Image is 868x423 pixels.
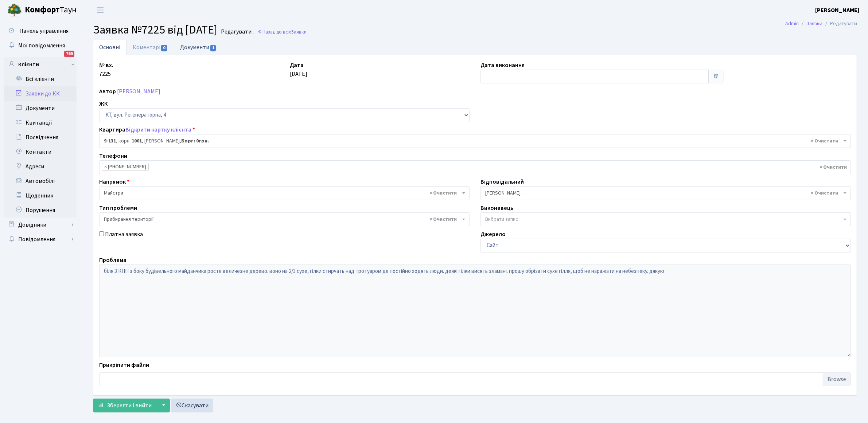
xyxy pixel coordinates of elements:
label: ЖК [99,99,108,108]
b: Борг: 0грн. [181,137,209,145]
label: Телефони [99,152,127,160]
span: Панель управління [19,27,69,35]
label: Автор [99,87,116,96]
span: Заявка №7225 від [DATE] [93,21,217,38]
a: Admin [785,20,799,27]
a: Адреси [4,159,77,174]
span: <b>9-131</b>, корп.: <b>1001</b>, Сидоренко Марія Юріївна, <b>Борг: 0грн.</b> [99,134,851,148]
a: Мої повідомлення769 [4,38,77,53]
li: Редагувати [822,20,857,28]
span: Вибрати запис [485,216,518,223]
a: Документи [174,40,223,55]
a: Щоденник [4,188,77,203]
div: 7225 [94,61,284,83]
a: [PERSON_NAME] [815,6,859,15]
span: Заявки [291,28,307,35]
a: Відкрити картку клієнта [125,126,191,134]
span: Зберегти і вийти [107,402,152,410]
a: Посвідчення [4,130,77,145]
button: Зберегти і вийти [93,399,156,412]
nav: breadcrumb [774,16,868,31]
li: (050) 227-10-35 [102,163,149,171]
a: Контакти [4,145,77,159]
span: Майстри [99,186,470,200]
label: Джерело [480,230,506,239]
div: [DATE] [284,61,475,83]
span: Прибирання території [104,216,460,223]
span: Навроцька Ю.В. [480,186,851,200]
label: Проблема [99,256,126,265]
a: Клієнти [4,57,77,72]
a: Порушення [4,203,77,218]
span: Майстри [104,189,460,197]
small: Редагувати . [219,28,254,35]
a: Довідники [4,218,77,232]
a: Основні [93,40,126,55]
label: № вх. [99,61,113,70]
a: [PERSON_NAME] [117,87,160,95]
a: Квитанції [4,115,77,130]
div: 769 [64,51,74,57]
label: Дата виконання [480,61,525,70]
label: Платна заявка [105,230,143,239]
span: Видалити всі елементи [429,189,457,197]
a: Заявки [806,20,822,27]
b: 9-131 [104,137,116,145]
label: Квартира [99,125,195,134]
button: Переключити навігацію [91,4,109,16]
span: <b>9-131</b>, корп.: <b>1001</b>, Сидоренко Марія Юріївна, <b>Борг: 0грн.</b> [104,137,842,145]
span: 0 [161,45,167,51]
span: Видалити всі елементи [429,216,457,223]
img: logo.png [7,3,22,17]
textarea: біля 3 КПП з боку будівельного майданчика росте величезне дерево. воно на 2/3 сухе, гілки стирчат... [99,265,851,357]
b: Комфорт [25,4,60,16]
span: Навроцька Ю.В. [485,189,842,197]
label: Напрямок [99,177,129,186]
span: Видалити всі елементи [811,189,838,197]
a: Автомобілі [4,174,77,188]
label: Тип проблеми [99,204,137,212]
label: Дата [290,61,304,70]
b: 1001 [132,137,142,145]
label: Відповідальний [480,177,524,186]
span: 1 [210,45,216,51]
label: Виконавець [480,204,513,212]
a: Повідомлення [4,232,77,247]
span: × [104,163,107,171]
a: Всі клієнти [4,72,77,86]
a: Коментарі [126,40,174,55]
a: Заявки до КК [4,86,77,101]
span: Прибирання території [99,212,470,226]
span: Таун [25,4,77,16]
span: Видалити всі елементи [820,164,847,171]
label: Прикріпити файли [99,361,149,369]
a: Назад до всіхЗаявки [257,28,307,35]
span: Видалити всі елементи [811,137,838,145]
a: Панель управління [4,24,77,38]
a: Скасувати [171,399,213,412]
span: Мої повідомлення [18,42,65,50]
a: Документи [4,101,77,115]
